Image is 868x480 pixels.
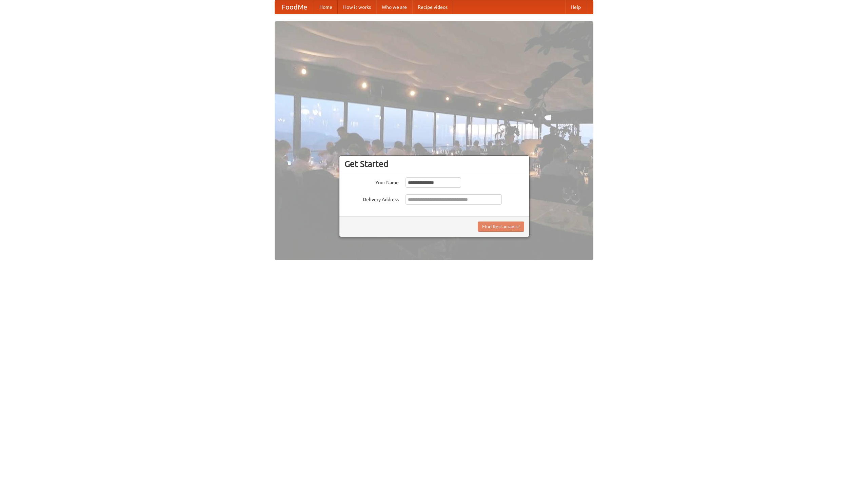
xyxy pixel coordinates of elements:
a: Home [314,0,338,14]
h3: Get Started [344,159,524,169]
a: Help [565,0,586,14]
a: Who we are [376,0,412,14]
label: Delivery Address [344,194,399,203]
label: Your Name [344,177,399,186]
a: Recipe videos [412,0,453,14]
a: FoodMe [275,0,314,14]
button: Find Restaurants! [478,222,524,232]
a: How it works [338,0,376,14]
